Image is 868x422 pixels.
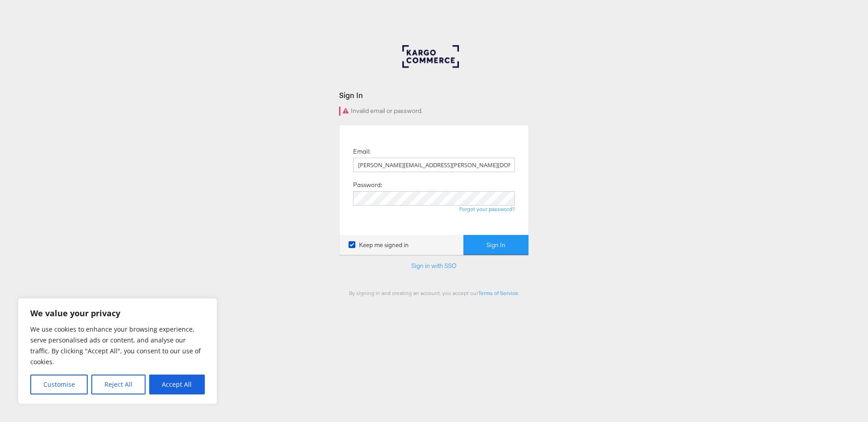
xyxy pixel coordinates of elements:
button: Sign In [463,235,528,255]
label: Email: [353,147,370,156]
input: Email [353,158,515,172]
button: Accept All [149,375,205,394]
p: We use cookies to enhance your browsing experience, serve personalised ads or content, and analys... [30,324,205,367]
button: Reject All [91,375,145,394]
button: Customise [30,375,88,394]
a: Terms of Service [478,290,518,296]
div: Invalid email or password. [339,107,529,116]
div: We value your privacy [18,298,217,404]
a: Forgot your password? [459,206,515,212]
label: Password: [353,181,382,189]
div: Sign In [339,90,529,100]
label: Keep me signed in [349,241,409,249]
div: By signing in and creating an account, you accept our . [339,290,529,296]
p: We value your privacy [30,308,205,319]
a: Sign in with SSO [411,262,457,270]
